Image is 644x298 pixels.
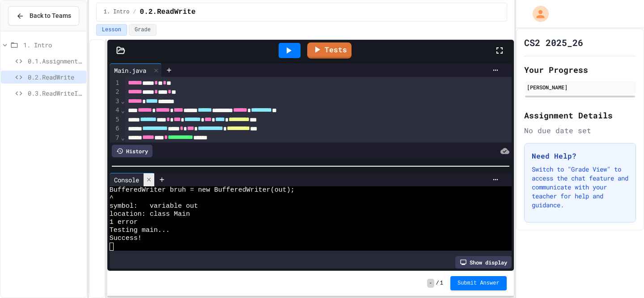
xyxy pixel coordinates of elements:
[30,11,71,21] span: Back to Teams
[524,36,583,49] h1: CS2 2025_26
[133,8,136,16] span: /
[110,63,162,77] div: Main.java
[110,186,295,194] span: BufferedWriter bruh = new BufferedWriter(out);
[104,8,130,16] span: 1. Intro
[527,83,633,91] div: [PERSON_NAME]
[23,40,83,50] span: 1. Intro
[28,88,83,98] span: 0.3.ReadWriteIntegers
[110,88,121,97] div: 2
[112,145,153,157] div: History
[110,235,142,243] span: Success!
[110,202,198,210] span: symbol: variable out
[307,42,352,59] a: Tests
[110,210,190,218] span: location: class Main
[28,56,83,66] span: 0.1.AssignmentExample
[532,151,628,161] h3: Need Help?
[121,134,125,141] span: Fold line
[524,109,636,122] h2: Assignment Details
[532,165,628,210] p: Switch to "Grade View" to access the chat feature and communicate with your teacher for help and ...
[8,6,79,25] button: Back to Teams
[110,227,170,235] span: Testing main...
[110,175,144,185] div: Console
[524,125,636,136] div: No due date set
[110,134,121,143] div: 7
[524,63,636,76] h2: Your Progress
[28,72,83,82] span: 0.2.ReadWrite
[110,106,121,115] div: 4
[455,256,512,269] div: Show display
[110,124,121,133] div: 6
[110,173,155,186] div: Console
[110,115,121,124] div: 5
[110,66,151,75] div: Main.java
[110,97,121,106] div: 3
[440,280,443,287] span: 1
[129,24,157,36] button: Grade
[450,276,507,290] button: Submit Answer
[110,218,138,227] span: 1 error
[110,79,121,88] div: 1
[121,107,125,114] span: Fold line
[436,280,439,287] span: /
[458,280,500,287] span: Submit Answer
[140,7,196,17] span: 0.2.ReadWrite
[96,24,127,36] button: Lesson
[427,279,434,288] span: -
[110,194,114,202] span: ^
[121,97,125,105] span: Fold line
[523,4,551,24] div: My Account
